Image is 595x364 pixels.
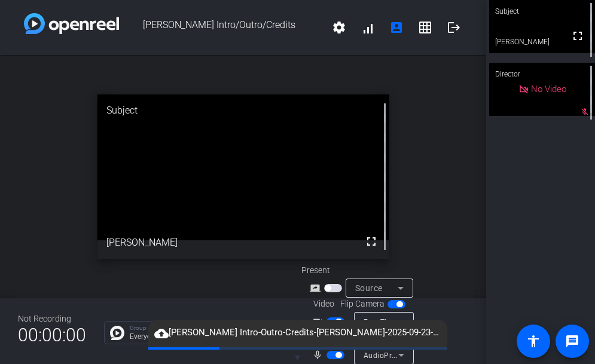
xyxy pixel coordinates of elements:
span: Flip Camera [340,298,385,310]
span: 00:00:00 [18,320,86,350]
span: ▼ [293,352,302,363]
mat-icon: fullscreen [364,234,379,249]
div: Director [489,63,595,85]
mat-icon: mic_none [312,348,327,362]
span: [PERSON_NAME] Intro-Outro-Credits-[PERSON_NAME]-2025-09-23-12-29-34-440-0.webm [148,326,447,340]
img: white-gradient.svg [24,13,119,34]
mat-icon: settings [332,20,346,35]
mat-icon: screen_share_outline [310,281,324,295]
mat-icon: grid_on [418,20,432,35]
button: signal_cellular_alt [353,13,382,42]
mat-icon: message [565,334,579,348]
div: Subject [97,94,389,127]
mat-icon: accessibility [526,334,541,348]
p: Group [130,325,178,331]
div: Not Recording [18,313,86,325]
p: Everyone [130,333,178,340]
span: [PERSON_NAME] Intro/Outro/Credits [119,13,325,42]
mat-icon: fullscreen [570,29,585,43]
img: Chat Icon [110,326,124,340]
mat-icon: logout [447,20,461,35]
span: Video [313,298,334,310]
span: No Video [531,84,566,94]
span: AudioPro X5 Microphone (0a67:d090) [364,350,497,360]
mat-icon: videocam_outline [312,314,327,329]
span: Source [355,283,383,293]
mat-icon: account_box [389,20,404,35]
div: Present [301,264,421,277]
mat-icon: cloud_upload [154,326,169,341]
